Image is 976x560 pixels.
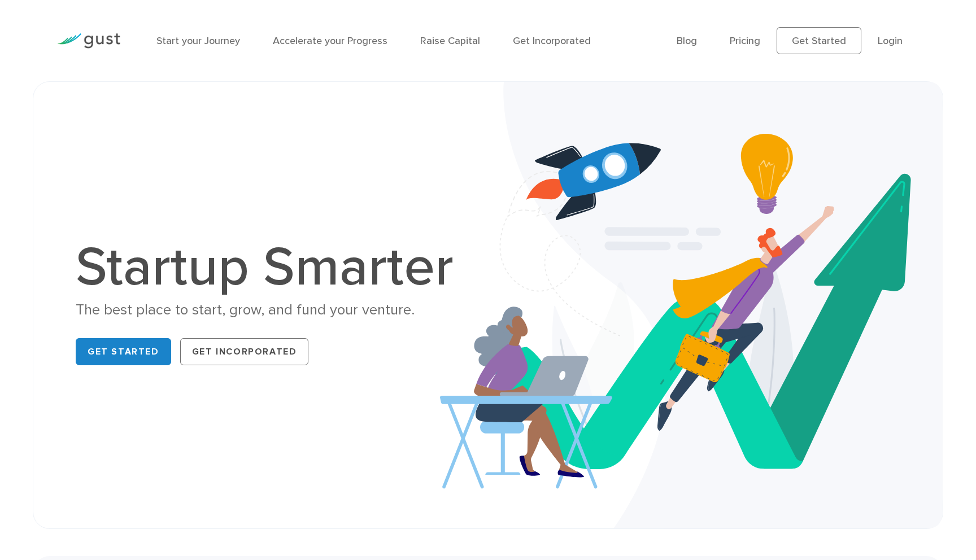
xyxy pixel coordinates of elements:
a: Login [878,35,903,47]
a: Accelerate your Progress [273,35,387,47]
div: The best place to start, grow, and fund your venture. [76,300,465,320]
a: Raise Capital [420,35,480,47]
a: Get Incorporated [180,338,309,365]
a: Get Started [76,338,171,365]
img: Startup Smarter Hero [440,82,943,528]
a: Pricing [730,35,760,47]
h1: Startup Smarter [76,240,465,295]
a: Start your Journey [156,35,240,47]
a: Get Incorporated [513,35,591,47]
img: Gust Logo [57,33,120,49]
a: Blog [677,35,697,47]
a: Get Started [777,27,861,54]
